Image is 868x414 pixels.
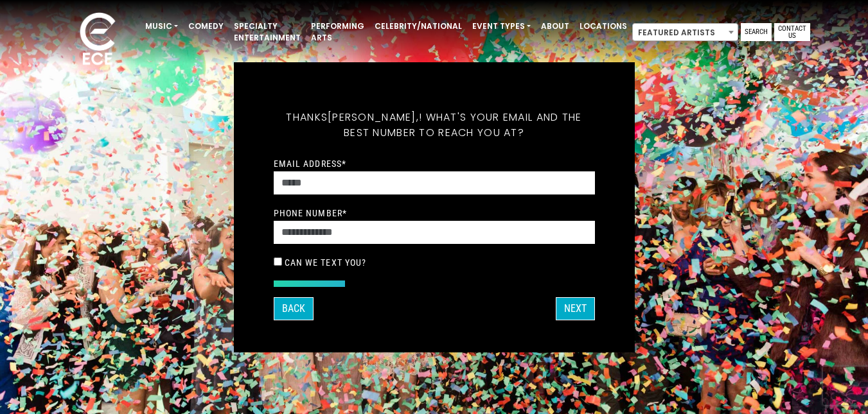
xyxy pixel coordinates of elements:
[274,207,348,219] label: Phone Number
[741,23,772,41] a: Search
[66,9,130,71] img: ece_new_logo_whitev2-1.png
[632,23,738,41] span: Featured Artists
[369,15,467,37] a: Celebrity/National
[229,15,306,49] a: Specialty Entertainment
[183,15,229,37] a: Comedy
[306,15,369,49] a: Performing Arts
[633,24,738,42] span: Featured Artists
[467,15,536,37] a: Event Types
[274,158,347,169] label: Email Address
[140,15,183,37] a: Music
[774,23,810,41] a: Contact Us
[556,297,595,320] button: Next
[536,15,574,37] a: About
[328,110,419,125] span: [PERSON_NAME],
[274,297,314,320] button: Back
[274,94,595,156] h5: Thanks ! What's your email and the best number to reach you at?
[285,257,367,268] label: Can we text you?
[574,15,632,37] a: Locations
